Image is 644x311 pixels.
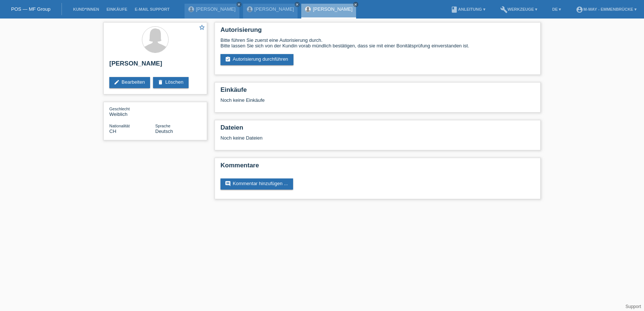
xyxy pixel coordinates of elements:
span: Nationalität [109,124,130,128]
a: POS — MF Group [11,6,50,12]
h2: Einkäufe [220,86,535,97]
i: edit [114,79,120,85]
i: star_border [199,24,205,31]
i: close [237,3,241,6]
a: editBearbeiten [109,77,150,88]
a: commentKommentar hinzufügen ... [220,178,293,190]
span: Geschlecht [109,107,130,111]
a: assignment_turned_inAutorisierung durchführen [220,54,293,65]
h2: Autorisierung [220,26,535,37]
span: Sprache [155,124,170,128]
a: buildWerkzeuge ▾ [497,7,541,11]
h2: [PERSON_NAME] [109,60,201,71]
div: Weiblich [109,106,155,117]
span: Deutsch [155,128,173,134]
a: Support [625,304,641,309]
div: Noch keine Dateien [220,135,447,141]
i: build [500,6,508,13]
a: E-Mail Support [131,7,173,11]
a: close [236,2,242,7]
i: account_circle [576,6,583,13]
a: [PERSON_NAME] [255,6,294,12]
i: book [451,6,458,13]
a: [PERSON_NAME] [313,6,352,12]
h2: Dateien [220,124,535,135]
i: close [295,3,299,6]
i: delete [157,79,163,85]
i: comment [225,181,231,187]
a: account_circlem-way - Emmenbrücke ▾ [572,7,640,11]
a: close [353,2,358,7]
a: deleteLöschen [153,77,189,88]
div: Noch keine Einkäufe [220,97,535,108]
a: star_border [199,24,205,32]
i: close [354,3,358,6]
a: bookAnleitung ▾ [447,7,489,11]
div: Bitte führen Sie zuerst eine Autorisierung durch. Bitte lassen Sie sich von der Kundin vorab münd... [220,37,535,49]
a: close [295,2,300,7]
h2: Kommentare [220,162,535,173]
span: Schweiz [109,128,116,134]
a: DE ▾ [548,7,565,11]
i: assignment_turned_in [225,56,231,62]
a: Einkäufe [103,7,131,11]
a: Kund*innen [69,7,103,11]
a: [PERSON_NAME] [196,6,236,12]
